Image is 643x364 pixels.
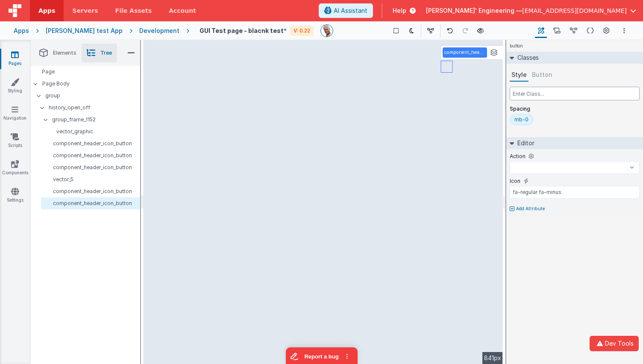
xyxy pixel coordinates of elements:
div: V: 0.22 [290,26,314,36]
p: component_header_icon_button [44,200,140,207]
p: Add Attribute [516,205,545,212]
button: Dev Tools [590,336,639,351]
div: Page [31,66,140,78]
span: Apps [38,6,55,15]
h4: button [506,40,526,52]
p: component_header_icon_button [44,164,140,171]
div: 841px [482,352,503,364]
p: Page Body [42,80,141,87]
span: File Assets [115,6,152,15]
div: --> [144,40,503,364]
label: Icon [510,178,520,185]
input: Enter Class... [510,87,640,100]
p: vector_graphic [48,128,140,135]
span: Elements [53,50,76,56]
p: component_header_icon_button [44,188,140,195]
img: 11ac31fe5dc3d0eff3fbbbf7b26fa6e1 [321,25,333,37]
span: [EMAIL_ADDRESS][DOMAIN_NAME] [522,6,627,15]
button: Options [619,26,629,36]
p: component_header_icon_button [444,49,485,56]
label: Action [510,153,526,160]
span: Servers [72,6,98,15]
p: group_frame_1152 [52,115,140,124]
button: [PERSON_NAME]' Engineering — [EMAIL_ADDRESS][DOMAIN_NAME] [426,6,636,15]
p: component_header_icon_button [44,152,140,159]
h2: Classes [514,52,539,64]
button: Style [510,69,528,82]
p: group [45,91,140,100]
div: Apps [14,26,29,35]
span: Tree [100,50,112,56]
button: Add Attribute [510,205,640,212]
div: [PERSON_NAME] test App [46,26,123,35]
div: Development [139,26,179,35]
span: AI Assistant [334,6,367,15]
p: Spacing [510,106,640,112]
h2: Editor [514,137,534,149]
p: vector_5 [44,176,140,183]
span: Help [393,6,406,15]
button: AI Assistant [319,3,373,18]
p: history_open_off [49,103,140,112]
button: Button [530,69,554,82]
span: [PERSON_NAME]' Engineering — [426,6,522,15]
p: component_header_icon_button [44,140,140,147]
div: mb-0 [514,116,528,123]
h4: GUI Test page - blacnk test [200,27,284,34]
